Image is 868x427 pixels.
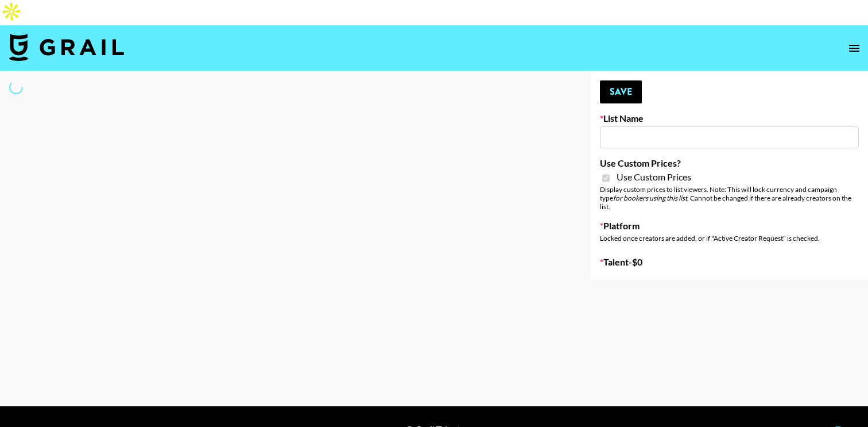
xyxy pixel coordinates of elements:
button: Save [600,80,642,103]
label: Platform [600,220,859,232]
div: Locked once creators are added, or if "Active Creator Request" is checked. [600,234,859,243]
em: for bookers using this list [613,194,687,202]
label: List Name [600,113,859,124]
div: Display custom prices to list viewers. Note: This will lock currency and campaign type . Cannot b... [600,185,859,211]
label: Use Custom Prices? [600,157,859,169]
button: open drawer [843,37,866,60]
img: Grail Talent [9,33,124,61]
label: Talent - $ 0 [600,256,859,268]
span: Use Custom Prices [617,171,691,183]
